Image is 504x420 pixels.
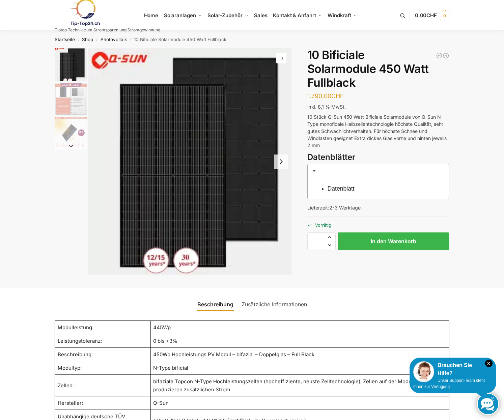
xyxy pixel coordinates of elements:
img: Bificial 30 % mehr Leistung [55,117,87,149]
td: 450Wp Hochleistungs PV Modul – bifazial – Doppelglas – Full Black [150,348,449,361]
p: 10 Stück Q-Sun 450 Watt Bificiale Solarmodule von Q-Sun N-Type monoficale Halbzellentechnologie h... [307,113,449,149]
a: 0,00CHF 0 [415,5,449,26]
span: Lieferzeit: [307,205,361,211]
td: N-Type bificial [150,361,449,375]
img: Customer service [413,361,434,382]
a: Windkraft [325,0,360,31]
p: Tiptop Technik zum Stromsparen und Stromgewinnung [55,28,160,32]
iframe: Sicherer Rahmen für schnelle Bezahlvorgänge [306,254,451,273]
img: Solar-Panels-Q-Sun-Is-Best-for-Home-400W-405W-410W-415W-420W-Topcon-Half-Cell-108-Cells-Photovolt... [55,48,87,81]
td: 0 bis +3% [150,334,449,348]
a: Datenblatt [328,185,355,192]
span: Solaranlagen [164,12,196,19]
a: Solar-Zubehör [205,0,251,31]
a: Solaranlagen [161,0,204,31]
td: Q-Sun [150,396,449,410]
a: Zusätzliche Informationen [237,296,311,312]
p: Vorrätig [307,217,449,228]
a: Beschreibung [193,296,237,312]
td: Hersteller: [55,396,150,410]
img: Comparision-if [55,83,87,115]
span: Reduce quantity [324,241,335,250]
input: Produktmenge [307,232,324,250]
span: / [127,37,134,43]
span: Sales [254,12,268,19]
h3: Datenblätter [307,151,449,163]
a: Kontakt & Anfahrt [270,0,325,31]
span: Increase quantity [324,233,335,242]
span: Unser Support-Team steht Ihnen zur Verfügung [413,378,485,389]
span: 2-3 Werktage [329,205,361,211]
td: Leistungstoleranz: [55,334,150,348]
button: Next slide [274,155,288,169]
a: Photovoltaik [101,37,127,42]
span: CHF [331,92,344,100]
span: / [75,37,82,43]
li: 1 / 3 [53,48,87,82]
a: Shop [82,37,93,42]
h1: 10 Bificiale Solarmodule 450 Watt Fullblack [307,48,449,89]
a: Sales [251,0,270,31]
td: 445Wp [150,321,449,334]
span: 0 [440,11,449,20]
button: Next slide [55,143,87,149]
img: Solar-Panels-Q-Sun-Is-Best-for-Home-400W-405W-410W-415W-420W-Topcon-Half-Cell-108-Cells-Photovolt... [88,48,291,275]
div: Brauchen Sie Hilfe? [413,361,493,377]
button: In den Warenkorb [338,232,449,250]
bdi: 1.790,00 [307,92,344,100]
a: Solar Panels Q Sun Is Best for Home 400W 405W 410W 415W 420W Topcon Half Cell 108 Cells Photovolt... [88,48,291,275]
td: Zellen: [55,375,150,396]
nav: Breadcrumb [43,31,461,48]
span: Solar-Zubehör [207,12,243,19]
span: / [93,37,100,43]
i: Schließen [485,360,493,367]
td: Modultyp: [55,361,150,375]
td: Beschreibung: [55,348,150,361]
a: Startseite [55,37,75,42]
span: Windkraft [328,12,351,19]
td: Modulleistung: [55,321,150,334]
span: Kontakt & Anfahrt [273,12,316,19]
li: 1 / 3 [88,48,291,275]
a: Mega XXL 1780 Watt Steckerkraftwerk Genehmigungsfrei. [443,52,449,59]
a: Balkonkraftwerk 1780 Watt mit 2 KW/h Zendure Batteriespeicher [436,52,443,59]
td: bifaziale Topcon N-Type Hochleistungszellen (hocheffiziente, neuste Zelltechnologie), Zellen auf ... [150,375,449,396]
li: 3 / 3 [53,116,87,149]
span: inkl. 8,1 % MwSt. [307,104,346,110]
span: CHF [426,12,437,19]
span: 0,00 [415,12,437,19]
li: 2 / 3 [53,82,87,116]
